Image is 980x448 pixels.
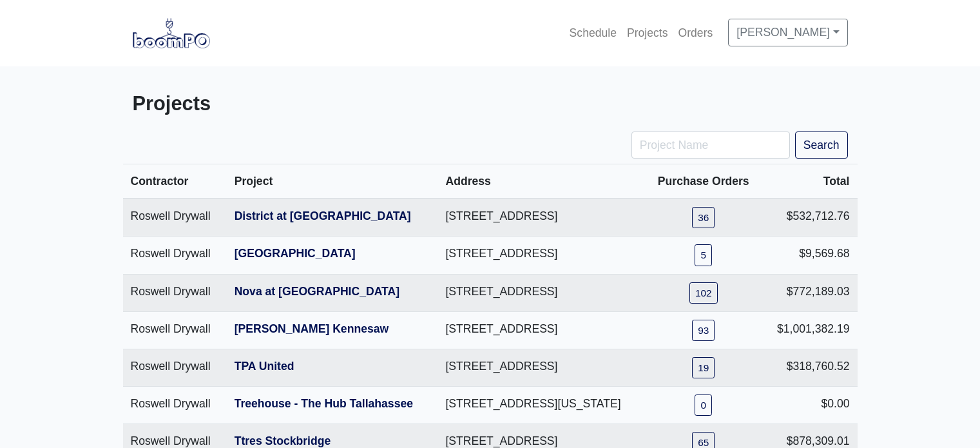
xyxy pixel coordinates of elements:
td: [STREET_ADDRESS] [437,237,645,274]
a: 36 [692,207,715,228]
img: boomPO [133,18,210,48]
td: [STREET_ADDRESS] [437,349,645,386]
a: 102 [689,282,718,304]
a: Schedule [564,19,622,47]
th: Total [762,164,858,199]
td: [STREET_ADDRESS] [437,274,645,311]
th: Purchase Orders [646,164,762,199]
a: 5 [695,244,712,266]
a: [GEOGRAPHIC_DATA] [235,247,356,260]
a: 19 [692,357,715,378]
button: Search [795,131,848,159]
a: [PERSON_NAME] [728,19,847,46]
a: Treehouse - The Hub Tallahassee [235,397,413,410]
th: Contractor [123,164,227,199]
td: $532,712.76 [762,199,858,237]
a: 93 [692,320,715,341]
a: District at [GEOGRAPHIC_DATA] [235,209,411,222]
td: Roswell Drywall [123,274,227,311]
a: [PERSON_NAME] Kennesaw [235,322,389,335]
th: Project [227,164,438,199]
td: Roswell Drywall [123,349,227,386]
a: Orders [673,19,718,47]
td: [STREET_ADDRESS][US_STATE] [437,386,645,424]
a: 0 [695,394,712,416]
th: Address [437,164,645,199]
td: $0.00 [762,386,858,424]
td: $9,569.68 [762,237,858,274]
td: $772,189.03 [762,274,858,311]
a: Ttres Stockbridge [235,434,331,447]
td: Roswell Drywall [123,386,227,424]
td: Roswell Drywall [123,311,227,349]
a: Nova at [GEOGRAPHIC_DATA] [235,285,399,298]
a: TPA United [235,360,294,373]
a: Projects [622,19,673,47]
td: $318,760.52 [762,349,858,386]
td: Roswell Drywall [123,237,227,274]
td: [STREET_ADDRESS] [437,311,645,349]
td: Roswell Drywall [123,199,227,237]
input: Project Name [631,131,790,159]
h3: Projects [133,92,481,116]
td: $1,001,382.19 [762,311,858,349]
td: [STREET_ADDRESS] [437,199,645,237]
